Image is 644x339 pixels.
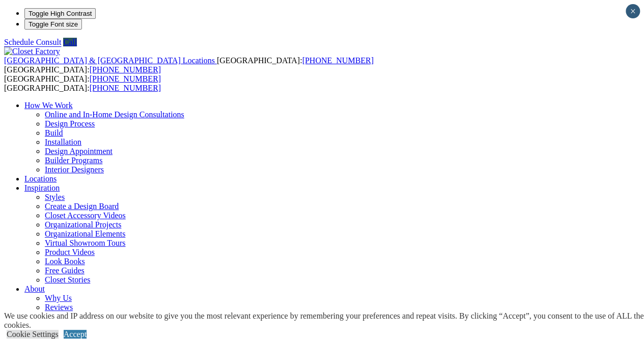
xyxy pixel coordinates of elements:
a: Closet Accessory Videos [45,211,126,220]
a: Product Videos [45,248,95,256]
a: Build [45,128,63,137]
a: Organizational Elements [45,229,125,238]
a: About [24,284,45,293]
img: Closet Factory [4,47,60,56]
a: [PHONE_NUMBER] [90,65,161,74]
a: Design Appointment [45,147,113,155]
div: We use cookies and IP address on our website to give you the most relevant experience by remember... [4,311,644,330]
a: Locations [24,174,57,183]
a: How We Work [24,101,73,110]
a: Cookie Settings [7,330,59,338]
a: Online and In-Home Design Consultations [45,110,184,119]
a: Schedule Consult [4,38,61,46]
a: Look Books [45,257,85,266]
a: Design Process [45,119,95,128]
a: [GEOGRAPHIC_DATA] & [GEOGRAPHIC_DATA] Locations [4,56,217,65]
a: Inspiration [24,184,60,192]
span: [GEOGRAPHIC_DATA]: [GEOGRAPHIC_DATA]: [4,56,374,74]
button: Toggle Font size [24,19,82,30]
a: Why Us [45,294,72,302]
button: Toggle High Contrast [24,8,96,19]
a: Installation [45,138,81,146]
a: [PHONE_NUMBER] [90,84,161,92]
a: Accept [64,330,87,338]
span: [GEOGRAPHIC_DATA] & [GEOGRAPHIC_DATA] Locations [4,56,215,65]
a: Interior Designers [45,165,104,174]
a: Virtual Showroom Tours [45,239,126,247]
button: Close [626,4,640,18]
a: Call [63,38,77,46]
a: Styles [45,193,65,201]
a: [PHONE_NUMBER] [90,74,161,83]
a: Create a Design Board [45,202,119,211]
a: Closet Stories [45,275,90,284]
a: Free Guides [45,266,85,275]
span: Toggle High Contrast [29,10,92,17]
a: Builder Programs [45,156,102,165]
a: Reviews [45,303,73,311]
a: [PHONE_NUMBER] [302,56,373,65]
a: Organizational Projects [45,220,121,229]
span: [GEOGRAPHIC_DATA]: [GEOGRAPHIC_DATA]: [4,74,161,92]
span: Toggle Font size [29,20,78,28]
